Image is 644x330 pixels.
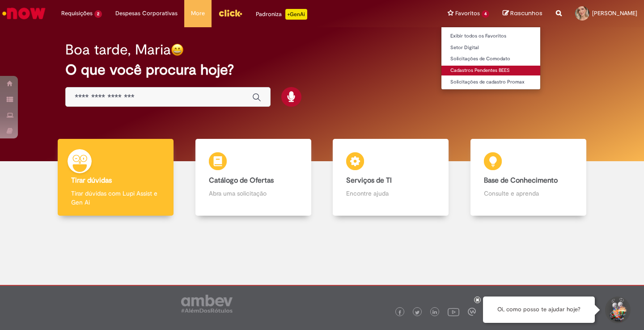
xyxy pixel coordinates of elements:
[510,9,542,17] span: Rascunhos
[604,297,631,323] button: Iniciar Conversa de Suporte
[322,139,460,216] a: Serviços de TI Encontre ajuda
[441,43,540,53] a: Setor Digital
[209,189,298,198] p: Abra uma solicitação
[185,139,322,216] a: Catálogo de Ofertas Abra uma solicitação
[1,4,47,22] img: ServiceNow
[94,10,102,18] span: 2
[503,9,542,18] a: Rascunhos
[441,27,541,90] ul: Favoritos
[468,308,476,316] img: logo_footer_workplace.png
[398,310,402,315] img: logo_footer_facebook.png
[346,189,435,198] p: Encontre ajuda
[484,176,558,185] b: Base de Conhecimento
[455,9,480,18] span: Favoritos
[460,139,597,216] a: Base de Conhecimento Consulte e aprenda
[441,54,540,64] a: Solicitações de Comodato
[115,9,178,18] span: Despesas Corporativas
[61,9,93,18] span: Requisições
[47,139,185,216] a: Tirar dúvidas Tirar dúvidas com Lupi Assist e Gen Ai
[218,6,242,20] img: click_logo_yellow_360x200.png
[483,297,595,323] div: Oi, como posso te ajudar hoje?
[191,9,205,18] span: More
[482,10,489,18] span: 4
[415,310,419,315] img: logo_footer_twitter.png
[71,176,112,185] b: Tirar dúvidas
[65,62,579,78] h2: O que você procura hoje?
[441,31,540,41] a: Exibir todos os Favoritos
[484,189,573,198] p: Consulte e aprenda
[592,9,637,17] span: [PERSON_NAME]
[209,176,274,185] b: Catálogo de Ofertas
[448,306,459,317] img: logo_footer_youtube.png
[181,295,233,313] img: logo_footer_ambev_rotulo_gray.png
[432,310,437,315] img: logo_footer_linkedin.png
[441,66,540,75] a: Cadastros Pendentes BEES
[65,42,171,58] h2: Boa tarde, Maria
[346,176,392,185] b: Serviços de TI
[171,43,184,56] img: happy-face.png
[256,9,307,20] div: Padroniza
[441,77,540,87] a: Solicitações de cadastro Promax
[285,9,307,20] p: +GenAi
[71,189,160,207] p: Tirar dúvidas com Lupi Assist e Gen Ai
